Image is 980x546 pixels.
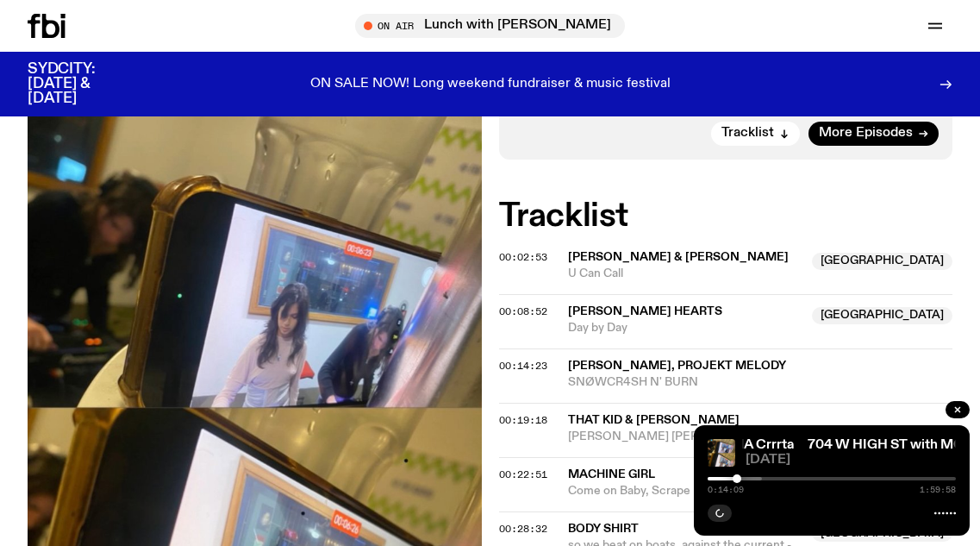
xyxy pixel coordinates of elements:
[499,304,547,318] span: 00:08:52
[746,454,956,467] span: [DATE]
[711,122,800,146] button: Tracklist
[812,307,952,324] span: [GEOGRAPHIC_DATA]
[310,77,671,92] p: ON SALE NOW! Long weekend fundraiser & music festival
[499,413,547,427] span: 00:19:18
[568,266,802,282] span: U Can Call
[499,201,953,232] h2: Tracklist
[499,524,547,534] button: 00:28:32
[568,251,789,263] span: [PERSON_NAME] & [PERSON_NAME]
[499,470,547,480] button: 00:22:51
[721,127,774,140] span: Tracklist
[499,359,547,373] span: 00:14:23
[499,416,547,425] button: 00:19:18
[499,522,547,536] span: 00:28:32
[499,468,547,481] span: 00:22:51
[568,414,740,426] span: That Kid & [PERSON_NAME]
[355,14,625,38] button: On AirLunch with [PERSON_NAME]
[568,483,953,499] span: Come on Baby, Scrape My Data
[920,486,956,494] span: 1:59:58
[568,374,953,391] span: SNØWCR4SH N' BURN
[812,253,952,270] span: [GEOGRAPHIC_DATA]
[568,360,786,372] span: [PERSON_NAME], Projekt Melody
[499,361,547,371] button: 00:14:23
[568,429,953,445] span: [PERSON_NAME] [PERSON_NAME] (feat. [PERSON_NAME])
[708,439,735,467] img: Artist MGNA Crrrta
[577,438,794,452] a: 704 W HIGH ST with MGNA Crrrta
[28,62,138,106] h3: SYDCITY: [DATE] & [DATE]
[568,468,655,480] span: Machine Girl
[499,307,547,317] button: 00:08:52
[708,486,744,494] span: 0:14:09
[499,253,547,262] button: 00:02:53
[819,127,913,140] span: More Episodes
[808,122,939,146] a: More Episodes
[568,305,722,317] span: [PERSON_NAME] Hearts
[568,523,639,535] span: body shirt
[499,250,547,264] span: 00:02:53
[568,320,802,336] span: Day by Day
